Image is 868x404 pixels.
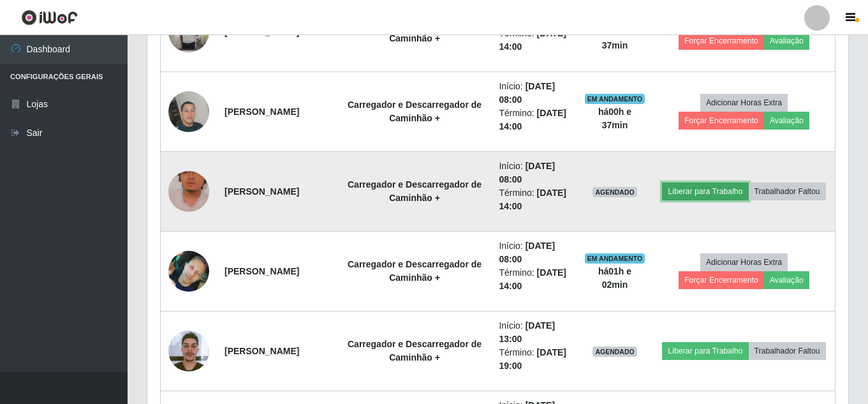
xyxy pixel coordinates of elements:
[499,81,555,105] time: [DATE] 08:00
[499,160,569,186] li: Início:
[592,347,637,357] span: AGENDADO
[499,80,569,107] li: Início:
[499,266,569,293] li: Término:
[348,100,482,123] strong: Carregador e Descarregador de Caminhão +
[348,339,482,363] strong: Carregador e Descarregador de Caminhão +
[224,107,299,117] strong: [PERSON_NAME]
[700,94,788,112] button: Adicionar Horas Extra
[598,27,631,50] strong: há 00 h e 37 min
[598,266,631,290] strong: há 01 h e 02 min
[764,32,809,50] button: Avaliação
[348,259,482,283] strong: Carregador e Descarregador de Caminhão +
[21,10,78,26] img: CoreUI Logo
[592,187,637,197] span: AGENDADO
[224,27,299,37] strong: [PERSON_NAME]
[499,107,569,133] li: Término:
[764,112,809,130] button: Avaliação
[224,186,299,197] strong: [PERSON_NAME]
[499,346,569,373] li: Término:
[168,331,209,371] img: 1744151921075.jpeg
[679,32,764,50] button: Forçar Encerramento
[585,94,645,104] span: EM ANDAMENTO
[499,239,569,266] li: Início:
[700,253,788,271] button: Adicionar Horas Extra
[499,186,569,213] li: Término:
[499,161,555,184] time: [DATE] 08:00
[168,75,209,148] img: 1748300200336.jpeg
[585,253,645,264] span: EM ANDAMENTO
[224,346,299,356] strong: [PERSON_NAME]
[348,179,482,203] strong: Carregador e Descarregador de Caminhão +
[499,27,569,54] li: Término:
[168,246,209,297] img: 1754349763609.jpeg
[224,266,299,276] strong: [PERSON_NAME]
[764,271,809,289] button: Avaliação
[749,183,826,200] button: Trabalhador Faltou
[598,107,631,130] strong: há 00 h e 37 min
[662,342,748,360] button: Liberar para Trabalho
[168,155,209,228] img: 1751108457941.jpeg
[662,183,748,200] button: Liberar para Trabalho
[749,342,826,360] button: Trabalhador Faltou
[499,319,569,346] li: Início:
[679,271,764,289] button: Forçar Encerramento
[499,241,555,264] time: [DATE] 08:00
[499,320,555,344] time: [DATE] 13:00
[679,112,764,130] button: Forçar Encerramento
